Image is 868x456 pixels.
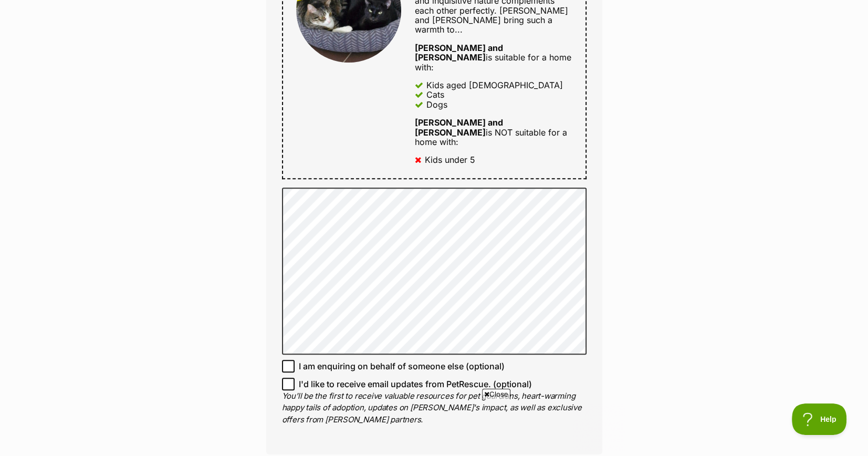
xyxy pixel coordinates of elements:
strong: [PERSON_NAME] and [PERSON_NAME] [415,43,503,63]
p: You'll be the first to receive valuable resources for pet guardians, heart-warming happy tails of... [282,390,587,426]
span: I am enquiring on behalf of someone else (optional) [299,360,505,372]
div: is suitable for a home with: [415,43,572,72]
div: is NOT suitable for a home with: [415,118,572,147]
span: I'd like to receive email updates from PetRescue. (optional) [299,378,532,390]
div: Kids under 5 [425,155,475,164]
span: Close [482,389,510,399]
div: Kids aged [DEMOGRAPHIC_DATA] [426,80,563,90]
iframe: Advertisement [243,403,625,451]
strong: [PERSON_NAME] and [PERSON_NAME] [415,117,503,137]
div: Cats [426,90,444,99]
div: Dogs [426,100,447,109]
iframe: Help Scout Beacon - Open [792,403,847,435]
